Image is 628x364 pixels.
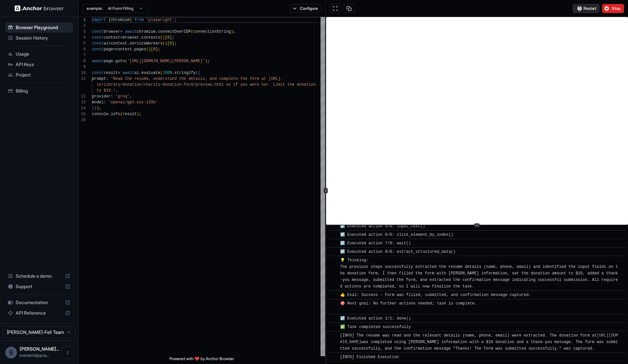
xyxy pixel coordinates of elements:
span: } [92,106,94,111]
span: await [92,59,104,63]
span: ​ [332,249,335,255]
span: const [92,35,104,40]
span: ​ [332,324,335,330]
div: API Keys [5,59,73,70]
span: 'groq' [115,94,130,99]
span: ​ [332,315,335,322]
img: Anchor Logo [15,5,64,11]
span: ☑️ Executed action 5/8: input_text() [340,224,425,229]
span: ) [148,47,151,52]
button: Open in full screen [330,4,341,13]
span: const [92,41,104,46]
span: ) [137,112,139,116]
span: await [125,29,137,34]
div: Session History [5,33,73,43]
div: 3 [78,29,86,35]
span: connectionString [193,29,231,34]
span: 'Read the resume, understand the details, and comp [111,77,229,81]
span: io/library/donation/charity-donation-form/preview. [96,82,214,87]
div: Documentation [5,297,73,308]
span: ( [120,112,122,116]
span: Stop [612,6,621,11]
span: [INFO] The resume was read and the relevant details (name, phone, email) were extracted. The dona... [340,333,618,351]
span: 🎯 Next goal: No further actions needed; task is complete. [340,301,477,312]
div: 14 [78,105,86,111]
span: provider [92,94,111,99]
span: ] [170,35,172,40]
span: ; [139,112,141,116]
span: html as if you were her. Limit the donation [214,82,316,87]
div: 8 [78,58,86,64]
button: Copy session ID [343,4,355,13]
span: ; [174,18,177,22]
div: 11 [78,76,86,82]
span: brettskiii@gmail.com [20,353,49,358]
span: ( [146,47,148,52]
span: Brett Herford-Fell [20,346,59,352]
span: 0 [153,47,155,52]
span: ; [172,35,174,40]
span: ☑️ Executed action 6/8: click_element_by_index() [340,233,453,237]
div: 2 [78,23,86,29]
button: Restart [573,4,600,13]
div: 4 [78,35,86,41]
span: JSON [163,71,172,75]
span: [ [167,41,169,46]
span: example: [87,6,103,11]
div: 13 [78,99,86,105]
span: 'openai/gpt-oss-120b' [108,100,158,105]
div: 10 [78,70,86,76]
span: : [106,77,108,81]
span: page [104,59,113,63]
span: connectOverCDP [158,29,191,34]
span: ] [172,41,174,46]
span: console [92,112,108,116]
span: , [130,94,132,99]
span: Session History [16,35,70,41]
span: { [198,71,200,75]
span: '[URL][DOMAIN_NAME][PERSON_NAME]' [127,59,205,63]
span: stringify [174,71,196,75]
span: ☑️ Executed action 8/8: extract_structured_data() [340,250,456,254]
span: 👍 Eval: Success - Form was filled, submitted, and confirmation message captured. [340,293,531,297]
span: ) [94,106,96,111]
span: ( [191,29,193,34]
span: ) [205,59,207,63]
span: 0 [170,41,172,46]
div: 9 [78,64,86,70]
span: ​ [332,332,335,339]
span: { [108,18,111,22]
span: API Reference [16,310,62,316]
span: ( [196,71,198,75]
span: ai [134,71,139,75]
span: ​ [332,292,335,298]
span: ; [207,59,210,63]
span: [ [151,47,153,52]
span: browser [123,35,139,40]
span: ​ [332,232,335,238]
span: context [115,47,132,52]
span: await [123,71,134,75]
span: = [108,41,111,46]
span: ) [96,106,99,111]
span: 'playwright' [146,18,174,22]
div: Schedule a demo [5,271,73,281]
span: ; [99,106,101,111]
span: ai [104,41,108,46]
span: = [120,35,122,40]
span: Support [16,283,62,290]
span: . [127,41,130,46]
span: info [111,112,120,116]
span: } [130,18,132,22]
span: . [108,112,111,116]
span: Usage [16,51,70,57]
span: Browser Playground [16,24,70,31]
span: 💡 Thinking: The previous steps successfully extracted the resume details (name, phone, email) and... [340,258,618,289]
span: ( [125,59,127,63]
span: ) [231,29,233,34]
span: API Keys [16,61,70,68]
span: contexts [141,35,160,40]
span: evaluate [141,71,160,75]
span: ( [160,71,163,75]
span: ​ [332,223,335,230]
